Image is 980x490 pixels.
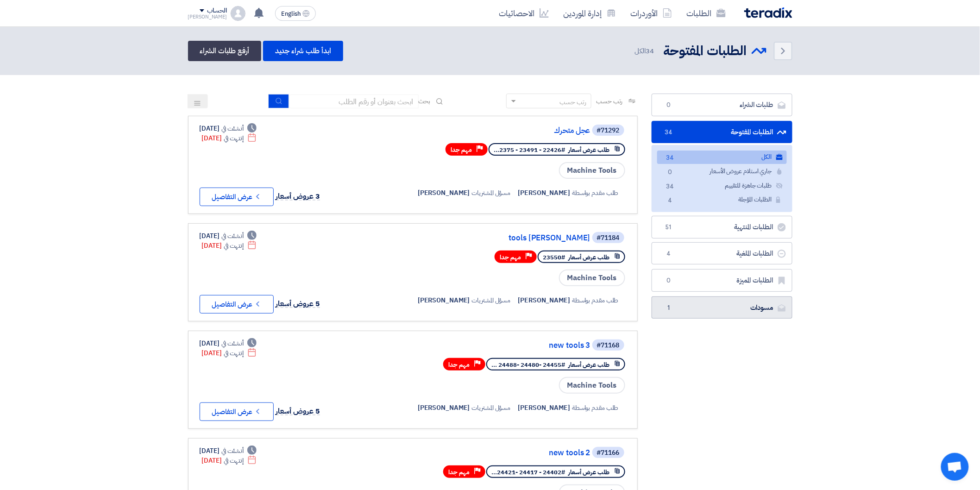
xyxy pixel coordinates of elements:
[518,403,571,413] span: [PERSON_NAME]
[200,402,274,421] button: عرض التفاصيل
[559,377,625,394] span: Machine Tools
[418,403,470,413] span: [PERSON_NAME]
[652,269,792,292] a: الطلبات المميزة0
[405,126,591,135] a: عجل متحرك
[559,270,625,286] span: Machine Tools
[188,41,261,61] a: أرفع طلبات الشراء
[221,231,244,241] span: أنشئت في
[202,241,257,251] div: [DATE]
[492,2,556,24] a: الاحصائيات
[276,191,320,202] span: 3 عروض أسعار
[597,450,620,456] div: #71166
[451,145,472,154] span: مهم جدا
[652,94,792,116] a: طلبات الشراء0
[572,188,619,198] span: طلب مقدم بواسطة
[572,403,619,413] span: طلب مقدم بواسطة
[597,127,620,134] div: #71292
[569,145,610,154] span: طلب عرض أسعار
[207,7,227,15] div: الحساب
[569,360,610,369] span: طلب عرض أسعار
[518,295,571,305] span: [PERSON_NAME]
[200,295,274,314] button: عرض التفاصيل
[492,468,565,477] span: #24402 - 24417 -24421...
[492,360,565,369] span: #24455 -24480 -24488 ...
[663,249,674,258] span: 4
[405,449,591,457] a: new tools 2
[652,216,792,239] a: الطلبات المنتهية51
[500,253,521,262] span: مهم جدا
[665,196,676,206] span: 4
[518,188,571,198] span: [PERSON_NAME]
[276,406,320,417] span: 5 عروض أسعار
[559,97,586,107] div: رتب حسب
[623,2,679,24] a: الأوردرات
[224,241,244,251] span: إنتهت في
[665,168,676,177] span: 0
[596,96,622,106] span: رتب حسب
[569,253,610,262] span: طلب عرض أسعار
[472,188,511,198] span: مسؤل المشتريات
[405,234,591,242] a: tools [PERSON_NAME]
[569,468,610,477] span: طلب عرض أسعار
[224,348,244,358] span: إنتهت في
[202,133,257,143] div: [DATE]
[663,223,674,232] span: 51
[664,42,747,60] h2: الطلبات المفتوحة
[634,46,656,57] span: الكل
[663,128,674,137] span: 34
[543,253,565,262] span: #23550
[200,339,257,348] div: [DATE]
[200,124,257,133] div: [DATE]
[494,145,565,154] span: #22426 - 23491 - 2375...
[657,151,787,164] a: الكل
[572,295,619,305] span: طلب مقدم بواسطة
[679,2,733,24] a: الطلبات
[221,339,244,348] span: أنشئت في
[418,188,470,198] span: [PERSON_NAME]
[449,468,470,477] span: مهم جدا
[275,6,316,21] button: English
[744,7,792,18] img: Teradix logo
[221,124,244,133] span: أنشئت في
[657,179,787,193] a: طلبات جاهزة للتقييم
[263,41,343,61] a: ابدأ طلب شراء جديد
[652,121,792,144] a: الطلبات المفتوحة34
[221,446,244,456] span: أنشئت في
[405,341,591,350] a: new tools 3
[200,188,274,206] button: عرض التفاصيل
[202,348,257,358] div: [DATE]
[200,446,257,456] div: [DATE]
[289,94,419,108] input: ابحث بعنوان أو رقم الطلب
[665,153,676,163] span: 34
[597,342,620,349] div: #71168
[188,14,227,19] div: [PERSON_NAME]
[941,453,969,481] div: Open chat
[663,303,674,313] span: 1
[281,11,301,17] span: English
[224,456,244,465] span: إنتهت في
[646,46,654,56] span: 34
[652,296,792,319] a: مسودات1
[657,193,787,207] a: الطلبات المؤجلة
[418,295,470,305] span: [PERSON_NAME]
[665,182,676,192] span: 34
[663,276,674,285] span: 0
[657,165,787,178] a: جاري استلام عروض الأسعار
[276,298,320,309] span: 5 عروض أسعار
[202,456,257,465] div: [DATE]
[556,2,623,24] a: إدارة الموردين
[419,96,431,106] span: بحث
[231,6,245,21] img: profile_test.png
[663,101,674,110] span: 0
[472,403,511,413] span: مسؤل المشتريات
[449,360,470,369] span: مهم جدا
[200,231,257,241] div: [DATE]
[472,295,511,305] span: مسؤل المشتريات
[559,162,625,179] span: Machine Tools
[224,133,244,143] span: إنتهت في
[597,235,620,241] div: #71184
[652,242,792,265] a: الطلبات الملغية4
